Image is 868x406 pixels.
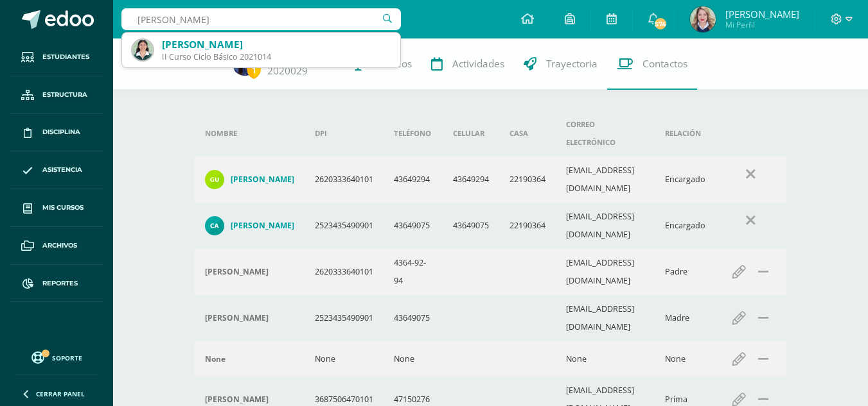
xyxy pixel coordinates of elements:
[443,156,499,203] td: 43649294
[36,389,85,398] span: Cerrar panel
[690,6,716,32] img: c3ba4bc82f539d18ce1ea45118c47ae0.png
[42,127,80,137] span: Disciplina
[305,110,384,156] th: DPI
[556,249,655,295] td: [EMAIL_ADDRESS][DOMAIN_NAME]
[42,90,87,100] span: Estructura
[499,156,556,203] td: 22190364
[384,110,443,156] th: Teléfono
[725,19,799,30] span: Mi Perfil
[655,203,716,249] td: Encargado
[205,267,269,277] h4: [PERSON_NAME]
[10,189,103,227] a: Mis cursos
[205,313,269,323] h4: [PERSON_NAME]
[384,295,443,341] td: 43649075
[556,110,655,156] th: Correo electrónico
[514,38,607,90] a: Trayectoria
[10,38,103,76] a: Estudiantes
[52,353,82,362] span: Soporte
[10,76,103,114] a: Estructura
[305,341,384,376] td: None
[384,341,443,376] td: None
[556,295,655,341] td: [EMAIL_ADDRESS][DOMAIN_NAME]
[499,110,556,156] th: Casa
[655,249,716,295] td: Padre
[205,394,269,405] h4: [PERSON_NAME]
[42,278,78,289] span: Reportes
[452,57,504,71] span: Actividades
[655,110,716,156] th: Relación
[205,267,294,277] div: Gustavo Mazariegos
[205,354,226,364] h4: None
[655,341,716,376] td: None
[10,265,103,303] a: Reportes
[443,110,499,156] th: Celular
[205,394,294,405] div: Denísse Sosa
[10,114,103,152] a: Disciplina
[305,156,384,203] td: 2620333640101
[384,203,443,249] td: 43649075
[556,156,655,203] td: [EMAIL_ADDRESS][DOMAIN_NAME]
[443,203,499,249] td: 43649075
[305,203,384,249] td: 2523435490901
[546,57,598,71] span: Trayectoria
[42,203,84,213] span: Mis cursos
[421,38,514,90] a: Actividades
[642,57,687,71] span: Contactos
[725,8,799,21] span: [PERSON_NAME]
[162,51,390,62] div: II Curso Ciclo Básico 2021014
[15,348,98,366] a: Soporte
[205,216,294,235] a: [PERSON_NAME]
[205,313,294,323] div: Carina Estrada
[305,295,384,341] td: 2523435490901
[499,203,556,249] td: 22190364
[556,341,655,376] td: None
[305,249,384,295] td: 2620333640101
[267,64,308,78] a: 2020029
[653,17,668,31] span: 574
[42,165,82,175] span: Asistencia
[205,216,224,235] img: f4a85d56a30e51840c6cfbef439e1534.png
[655,295,716,341] td: Madre
[42,241,77,251] span: Archivos
[655,156,716,203] td: Encargado
[205,170,294,189] a: [PERSON_NAME]
[10,227,103,265] a: Archivos
[162,38,390,51] div: [PERSON_NAME]
[384,156,443,203] td: 43649294
[231,174,294,185] h4: [PERSON_NAME]
[607,38,697,90] a: Contactos
[556,203,655,249] td: [EMAIL_ADDRESS][DOMAIN_NAME]
[10,151,103,189] a: Asistencia
[205,170,224,189] img: f35a8c32dabd29827b6cb3db8ae31e72.png
[205,354,294,364] div: None
[121,8,401,30] input: Busca un usuario...
[247,62,261,78] span: 1
[231,221,294,231] h4: [PERSON_NAME]
[195,110,305,156] th: Nombre
[384,249,443,295] td: 4364-92-94
[132,40,153,60] img: 21ecb1b6eb62dfcd83b073e897be9f81.png
[42,52,89,62] span: Estudiantes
